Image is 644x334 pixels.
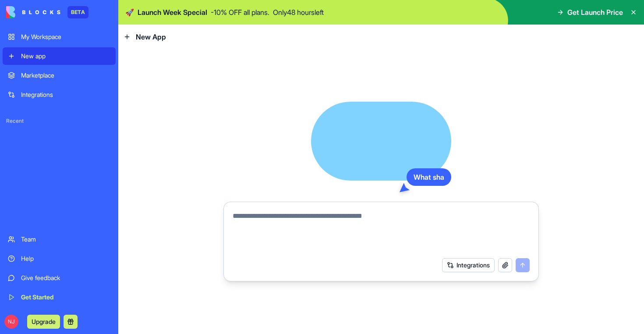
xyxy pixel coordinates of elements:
[27,315,60,329] button: Upgrade
[21,274,110,282] div: Give feedback
[3,269,116,287] a: Give feedback
[567,7,623,18] span: Get Launch Price
[67,6,88,18] div: BETA
[4,315,18,329] span: NJ
[3,47,116,65] a: New app
[3,117,116,124] span: Recent
[138,7,207,18] span: Launch Week Special
[3,288,116,306] a: Get Started
[3,67,116,84] a: Marketplace
[21,71,110,80] div: Marketplace
[6,6,60,18] img: logo
[407,168,451,186] div: What sha
[21,235,110,244] div: Team
[125,7,134,18] span: 🚀
[211,7,269,18] p: - 10 % OFF all plans.
[6,6,88,18] a: BETA
[21,293,110,302] div: Get Started
[442,258,495,272] button: Integrations
[3,28,116,46] a: My Workspace
[21,254,110,263] div: Help
[3,86,116,103] a: Integrations
[21,32,110,41] div: My Workspace
[21,90,110,99] div: Integrations
[27,317,60,326] a: Upgrade
[273,7,324,18] p: Only 48 hours left
[21,52,110,60] div: New app
[136,32,166,42] span: New App
[3,250,116,267] a: Help
[3,231,116,248] a: Team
